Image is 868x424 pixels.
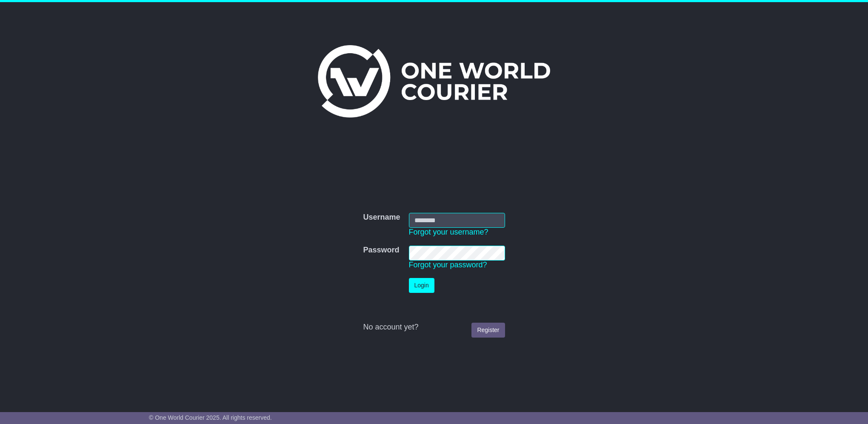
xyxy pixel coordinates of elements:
[363,323,505,332] div: No account yet?
[409,261,487,269] a: Forgot your password?
[363,246,399,255] label: Password
[149,414,272,421] span: © One World Courier 2025. All rights reserved.
[363,213,400,222] label: Username
[471,323,505,338] a: Register
[409,228,488,236] a: Forgot your username?
[409,278,434,293] button: Login
[318,45,550,117] img: One World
